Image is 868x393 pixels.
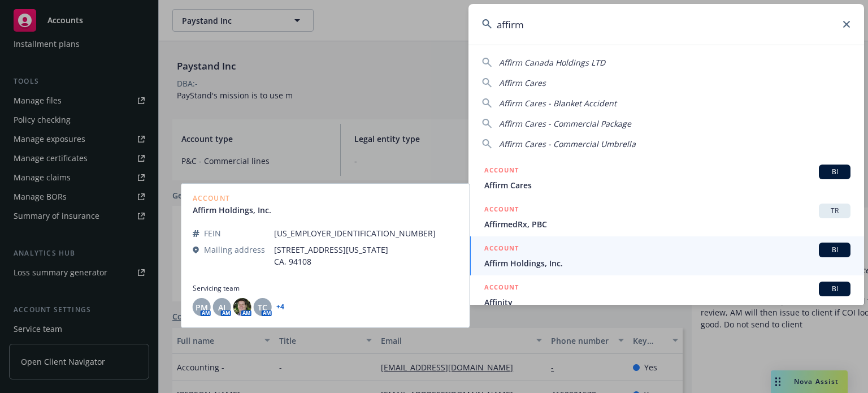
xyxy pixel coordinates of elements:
[484,218,850,230] span: AffirmedRx, PBC
[499,98,617,109] span: Affirm Cares - Blanket Accident
[484,257,850,269] span: Affirm Holdings, Inc.
[484,282,519,295] h5: ACCOUNT
[468,275,864,314] a: ACCOUNTBIAffinity
[468,236,864,275] a: ACCOUNTBIAffirm Holdings, Inc.
[484,204,519,217] h5: ACCOUNT
[499,57,605,68] span: Affirm Canada Holdings LTD
[468,4,864,45] input: Search...
[484,179,850,191] span: Affirm Cares
[484,243,519,256] h5: ACCOUNT
[484,165,519,178] h5: ACCOUNT
[468,197,864,236] a: ACCOUNTTRAffirmedRx, PBC
[823,284,846,294] span: BI
[823,206,846,216] span: TR
[823,167,846,177] span: BI
[499,77,546,88] span: Affirm Cares
[468,158,864,197] a: ACCOUNTBIAffirm Cares
[823,245,846,255] span: BI
[499,118,631,129] span: Affirm Cares - Commercial Package
[484,296,850,308] span: Affinity
[499,139,636,149] span: Affirm Cares - Commercial Umbrella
